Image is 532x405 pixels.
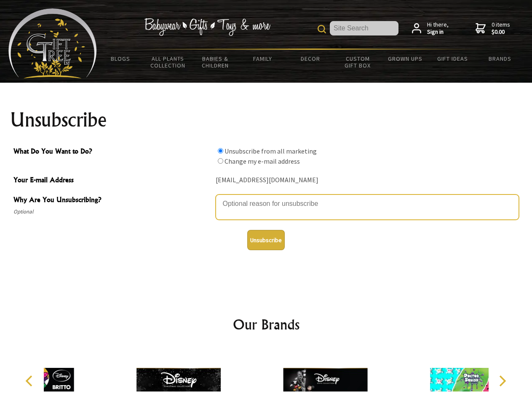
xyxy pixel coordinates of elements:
a: Babies & Children [192,50,239,74]
h1: Unsubscribe [10,110,522,130]
a: Grown Ups [381,50,429,67]
label: Change my e-mail address [225,157,300,165]
a: Custom Gift Box [334,50,382,74]
strong: Sign in [427,28,449,36]
button: Previous [21,372,40,390]
a: 0 items$0.00 [476,21,510,36]
a: Decor [286,50,334,67]
span: Hi there, [427,21,449,36]
span: Optional [13,207,211,217]
button: Unsubscribe [247,230,285,250]
a: All Plants Collection [144,50,192,74]
input: Site Search [330,21,398,35]
textarea: Why Are You Unsubscribing? [216,194,519,220]
img: product search [318,25,326,33]
button: Next [493,372,511,390]
span: Your E-mail Address [13,175,211,187]
a: Hi there,Sign in [412,21,449,36]
a: BLOGS [97,50,144,67]
a: Brands [476,50,524,67]
span: 0 items [492,21,510,36]
img: Babywear - Gifts - Toys & more [144,18,270,36]
label: Unsubscribe from all marketing [225,147,317,155]
span: What Do You Want to Do? [13,146,211,158]
h2: Our Brands [17,314,516,335]
a: Family [239,50,287,67]
input: What Do You Want to Do? [218,148,223,154]
a: Gift Ideas [429,50,476,67]
img: Babyware - Gifts - Toys and more... [8,8,97,78]
input: What Do You Want to Do? [218,158,223,164]
span: Why Are You Unsubscribing? [13,194,211,207]
strong: $0.00 [492,28,510,36]
div: [EMAIL_ADDRESS][DOMAIN_NAME] [216,174,519,187]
